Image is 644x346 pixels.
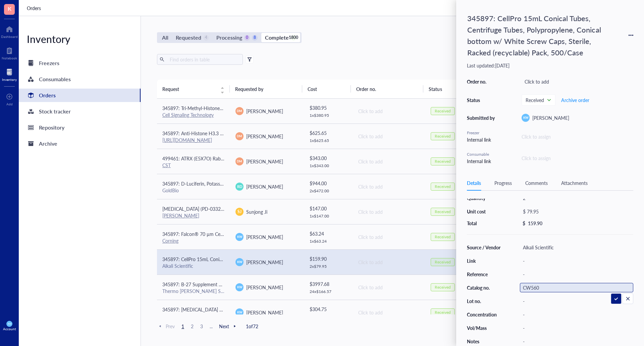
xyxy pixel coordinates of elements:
[467,244,501,250] div: Source / Vendor
[162,288,225,294] div: Thermo [PERSON_NAME] Scientific
[237,159,242,164] span: DM
[203,35,209,41] div: 4
[310,255,347,262] div: $ 159.90
[310,154,347,162] div: $ 343.00
[522,133,633,140] div: Click to assign
[162,162,171,168] a: CST
[252,35,258,41] div: 8
[467,179,481,187] div: Details
[237,310,242,315] span: KW
[310,188,347,194] div: 2 x $ 472.00
[435,310,451,315] div: Received
[237,260,242,264] span: KW
[358,133,420,140] div: Click to add
[179,323,187,329] span: 1
[157,32,302,43] div: segmented control
[8,323,11,325] span: KW
[162,231,336,237] span: 345897: Falcon® 70 µm Cell Strainer, White, Sterile, Individually Packaged, 50/Case
[310,230,347,237] div: $ 63.24
[494,179,512,187] div: Progress
[310,163,347,168] div: 1 x $ 343.00
[2,67,17,82] a: Inventory
[435,259,451,265] div: Received
[467,285,501,291] div: Catalog no.
[358,258,420,266] div: Click to add
[528,220,542,226] div: 159.90
[162,237,178,244] a: Corning
[467,298,501,304] div: Lot no.
[162,130,292,137] span: 345897: Anti-Histone H3.3 antibody [EPR17899] - ChIP Grade
[246,323,258,329] span: 1 of 72
[162,212,199,219] a: [PERSON_NAME]
[358,208,420,215] div: Click to add
[310,264,347,269] div: 2 x $ 79.95
[467,271,501,277] div: Reference
[310,213,347,219] div: 1 x $ 147.00
[237,209,241,215] span: SJ
[525,179,548,187] div: Comments
[467,79,497,85] div: Order no.
[19,56,141,70] a: Freezers
[467,97,497,103] div: Status
[358,284,420,291] div: Click to add
[467,311,501,317] div: Concentration
[526,97,550,103] span: Received
[435,209,451,214] div: Received
[435,285,451,290] div: Received
[207,323,215,329] span: ...
[1,35,18,39] div: Dashboard
[435,234,451,240] div: Received
[352,98,425,123] td: Click to add
[467,136,497,143] div: Internal link
[423,80,472,98] th: Status
[435,159,451,164] div: Received
[19,121,141,134] a: Repository
[352,275,425,300] td: Click to add
[246,183,283,190] span: [PERSON_NAME]
[351,80,424,98] th: Order no.
[310,180,347,187] div: $ 944.00
[162,187,225,193] div: GoldBio
[310,205,347,212] div: $ 147.00
[352,199,425,224] td: Click to add
[358,309,420,316] div: Click to add
[310,138,347,143] div: 1 x $ 625.65
[39,107,71,116] div: Stock tracker
[1,24,18,39] a: Dashboard
[162,313,225,319] div: STEMCELL Technologies
[162,306,264,313] span: 345897: [MEDICAL_DATA] Solution, 0.2%, Liquid
[162,256,479,262] span: 345897: CellPro 15mL Conical Tubes, Centrifuge Tubes, Polypropylene, Conical bottom w/ White Scre...
[520,310,633,319] div: -
[246,158,283,165] span: [PERSON_NAME]
[162,263,225,269] div: Alkali Scientific
[467,220,501,226] div: Total
[523,115,528,120] span: KW
[520,323,633,333] div: -
[162,155,237,162] span: 499461: ATRX (E5X7O) Rabbit mAb
[358,107,420,115] div: Click to add
[352,123,425,149] td: Click to add
[467,325,501,331] div: Vol/Mass
[352,174,425,199] td: Click to add
[435,184,451,189] div: Received
[435,108,451,114] div: Received
[237,134,242,139] span: DM
[3,327,16,331] div: Account
[2,56,17,60] div: Notebook
[561,95,590,105] button: Archive order
[19,137,141,150] a: Archive
[467,62,633,68] div: Last updated: [DATE]
[310,314,347,319] div: 5 x $ 60.95
[467,195,501,201] div: Quantity
[467,157,497,165] div: Internal link
[162,33,168,42] div: All
[310,113,347,118] div: 1 x $ 380.95
[310,280,347,288] div: $ 3997.68
[167,54,240,64] input: Find orders in table
[246,259,283,265] span: [PERSON_NAME]
[246,108,283,114] span: [PERSON_NAME]
[39,139,57,148] div: Archive
[237,109,242,113] span: DM
[162,205,250,212] span: [MEDICAL_DATA] (PD-0332991) HCl 5mg
[358,183,420,190] div: Click to add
